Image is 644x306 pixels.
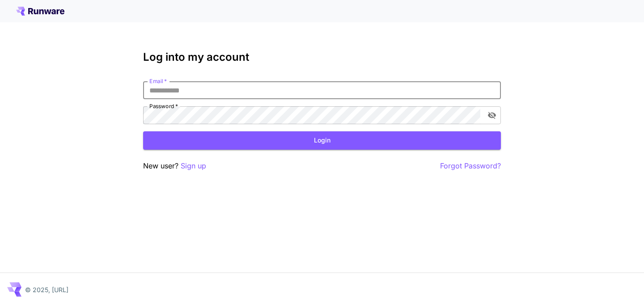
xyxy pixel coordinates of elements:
button: toggle password visibility [484,107,500,123]
p: © 2025, [URL] [25,285,68,294]
button: Login [143,131,501,150]
label: Password [149,102,178,110]
button: Forgot Password? [440,160,501,172]
p: New user? [143,160,206,172]
h3: Log into my account [143,51,501,63]
label: Email [149,77,167,85]
button: Sign up [181,160,206,172]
